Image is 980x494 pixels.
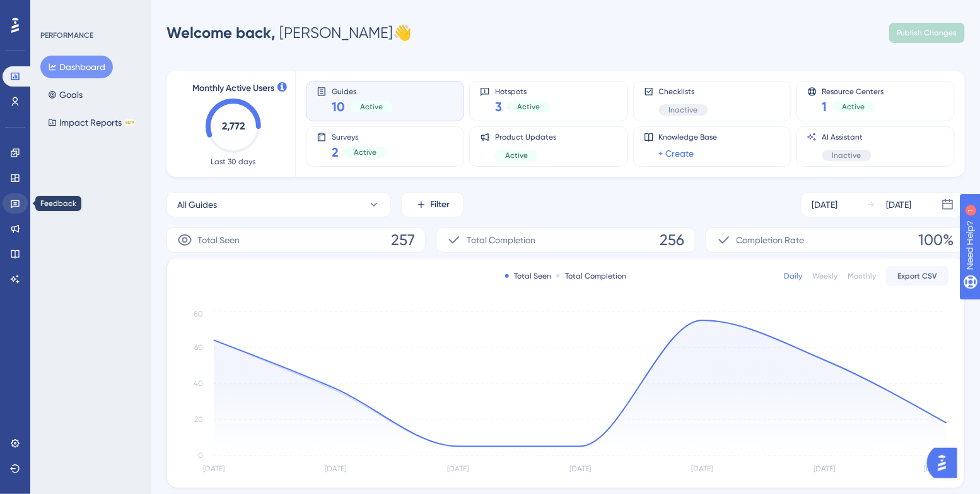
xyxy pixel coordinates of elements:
tspan: [DATE] [692,465,713,474]
span: Welcome back, [166,23,276,42]
div: PERFORMANCE [40,30,93,40]
span: Checklists [659,87,708,97]
span: 257 [391,230,415,250]
span: Active [505,150,528,160]
div: BETA [124,119,136,126]
button: All Guides [166,192,391,217]
span: Need Help? [30,3,79,18]
tspan: [DATE] [447,465,469,474]
span: Completion Rate [737,232,805,248]
tspan: [DATE] [325,465,347,474]
tspan: 20 [194,415,203,424]
tspan: [DATE] [203,465,225,474]
span: Resource Centers [822,87,884,95]
span: 256 [660,230,685,250]
iframe: UserGuiding AI Assistant Launcher [927,444,965,482]
div: Total Completion [556,271,626,281]
div: [PERSON_NAME] 👋 [166,23,412,43]
div: Monthly [848,271,876,281]
span: Inactive [832,150,861,160]
tspan: 60 [194,343,203,352]
tspan: [DATE] [569,465,591,474]
div: Weekly [812,271,837,281]
tspan: 40 [194,379,203,388]
span: 10 [332,98,345,116]
div: Daily [784,271,802,281]
span: All Guides [177,197,217,212]
div: [DATE] [886,197,912,212]
span: Product Updates [495,132,556,142]
button: Filter [401,192,464,217]
tspan: [DATE] [924,465,945,474]
tspan: [DATE] [814,465,835,474]
span: Active [354,147,376,157]
button: Impact ReportsBETA [40,111,143,134]
button: Export CSV [886,266,949,286]
span: Last 30 days [211,157,256,167]
span: Active [360,102,383,112]
span: AI Assistant [822,132,872,142]
span: Active [843,102,865,112]
span: 2 [332,143,339,161]
tspan: 80 [194,310,203,318]
span: Active [517,102,540,112]
button: Dashboard [40,56,113,78]
span: Total Completion [467,232,535,248]
span: Monthly Active Users [192,81,274,96]
span: Total Seen [197,232,240,248]
text: 2,772 [222,120,245,132]
span: Surveys [332,132,387,141]
div: Total Seen [505,271,551,281]
span: Hotspots [495,87,550,95]
span: 1 [822,98,827,116]
tspan: 0 [198,451,203,460]
span: Publish Changes [897,28,957,38]
div: 1 [88,6,91,16]
span: Filter [431,197,450,212]
span: Guides [332,87,393,95]
button: Publish Changes [889,23,965,43]
span: 3 [495,98,502,116]
div: [DATE] [812,197,837,212]
a: + Create [659,146,694,161]
span: Inactive [669,105,698,115]
span: 100% [919,230,954,250]
span: Knowledge Base [659,132,718,142]
button: Goals [40,83,90,106]
span: Export CSV [898,271,938,281]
